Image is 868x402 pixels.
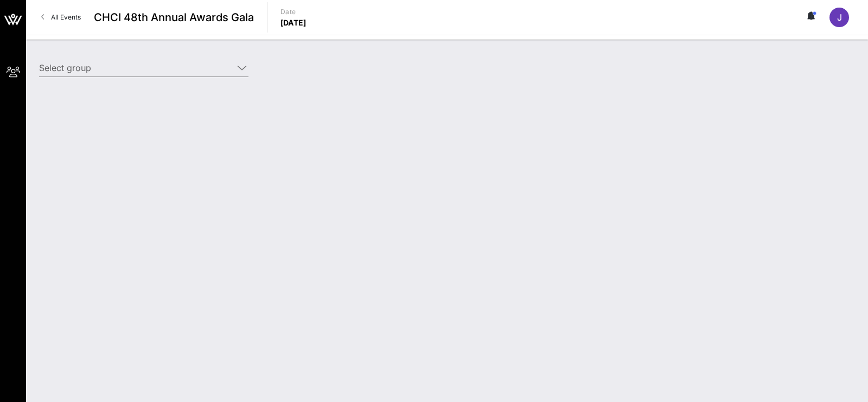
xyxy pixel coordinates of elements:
[35,9,87,26] a: All Events
[280,7,307,17] p: Date
[837,12,842,23] span: J
[829,8,849,27] div: J
[94,9,254,25] span: CHCI 48th Annual Awards Gala
[51,13,81,21] span: All Events
[280,17,307,28] p: [DATE]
